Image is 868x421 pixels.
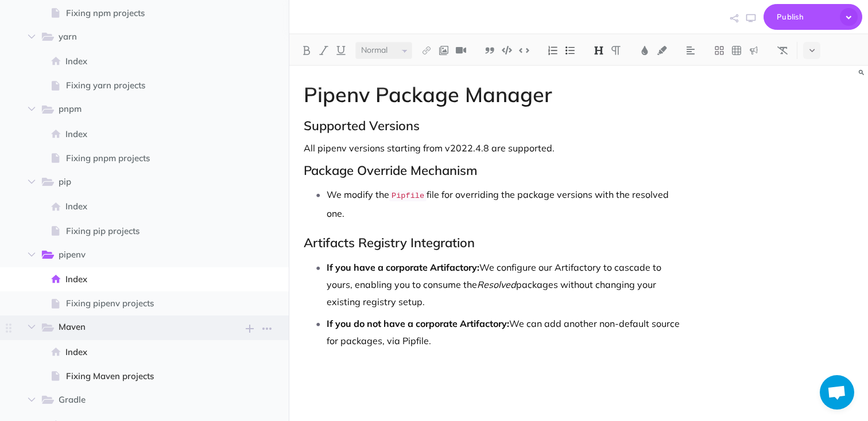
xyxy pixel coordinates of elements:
img: Add image button [439,46,449,55]
span: pip [59,175,203,190]
span: Index [65,54,220,68]
span: Index [65,272,220,286]
img: Italic button [319,46,329,55]
img: Alignment dropdown menu button [685,46,696,55]
span: pipenv [59,248,203,263]
span: Fixing Maven projects [66,369,220,383]
span: Maven [59,320,203,335]
h1: Pipenv Package Manager [304,83,680,106]
p: We can add another non-default source for packages, via Pipfile. [327,315,680,349]
span: Index [65,345,220,359]
span: Fixing yarn projects [66,79,220,92]
img: Paragraph button [611,46,621,55]
strong: If you do not have a corporate Artifactory: [327,318,509,329]
img: Callout dropdown menu button [749,46,759,55]
button: Publish [764,4,862,30]
p: We modify the file for overriding the package versions with the resolved one. [327,186,680,222]
img: Blockquote button [485,46,495,55]
span: Publish [777,8,834,26]
img: Headings dropdown button [594,46,604,55]
img: Bold button [301,46,312,55]
span: yarn [59,30,203,45]
p: All pipenv versions starting from v2022.4.8 are supported. [304,141,680,155]
img: Underline button [336,46,346,55]
img: Clear styles button [777,46,788,55]
strong: If you have a corporate Artifactory: [327,262,479,273]
span: Fixing pnpm projects [66,151,220,165]
span: Fixing pip projects [66,224,220,238]
img: Inline code button [519,46,529,54]
span: Index [65,200,220,213]
p: We configure our Artifactory to cascade to yours, enabling you to consume the packages without ch... [327,259,680,310]
span: pnpm [59,102,203,117]
img: Code block button [502,46,512,54]
span: Index [65,127,220,141]
img: Text background color button [657,46,667,55]
h2: Supported Versions [304,119,680,132]
img: Create table button [731,46,742,55]
em: Resolved [477,279,516,290]
h2: Package Override Mechanism [304,163,680,177]
img: Unordered list button [565,46,575,55]
img: Ordered list button [548,46,558,55]
span: Fixing npm projects [66,6,220,20]
img: Link button [421,46,432,55]
h2: Artifacts Registry Integration [304,236,680,250]
span: Fixing pipenv projects [66,297,220,310]
img: Text color button [640,46,650,55]
img: Add video button [456,46,466,55]
div: Open chat [820,375,854,410]
code: Pipfile [389,190,427,201]
span: Gradle [59,393,203,408]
